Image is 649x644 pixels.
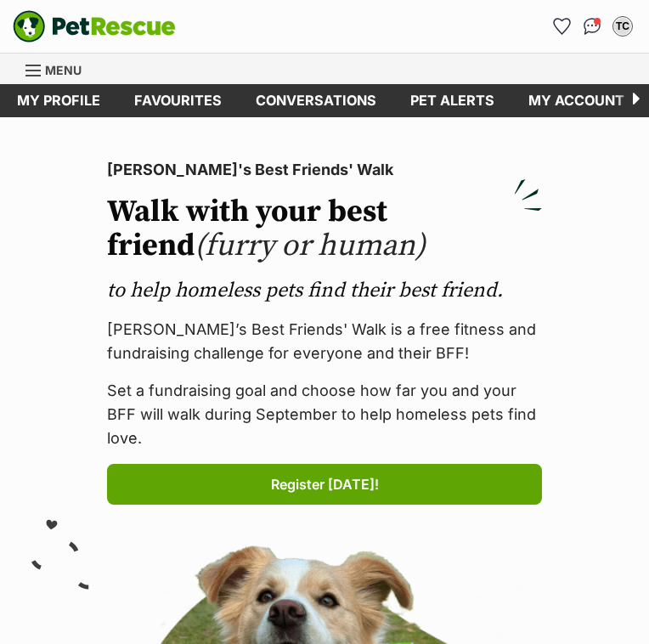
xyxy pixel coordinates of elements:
[393,84,511,117] a: Pet alerts
[107,158,542,182] p: [PERSON_NAME]'s Best Friends' Walk
[107,195,542,263] h2: Walk with your best friend
[614,18,631,35] div: TC
[511,84,641,117] a: My account
[107,464,542,505] a: Register [DATE]!
[107,379,542,450] p: Set a fundraising goal and choose how far you and your BFF will walk during September to help hom...
[13,10,176,42] img: logo-e224e6f780fb5917bec1dbf3a21bbac754714ae5b6737aabdf751b685950b380.svg
[548,13,636,40] ul: Account quick links
[117,84,239,117] a: Favourites
[107,318,542,365] p: [PERSON_NAME]’s Best Friends' Walk is a free fitness and fundraising challenge for everyone and t...
[13,10,176,42] a: PetRescue
[195,227,426,265] span: (furry or human)
[609,13,636,40] button: My account
[45,63,82,77] span: Menu
[271,474,379,494] span: Register [DATE]!
[548,13,575,40] a: Favourites
[584,18,601,35] img: chat-41dd97257d64d25036548639549fe6c8038ab92f7586957e7f3b1b290dea8141.svg
[578,13,606,40] a: Conversations
[107,277,542,304] p: to help homeless pets find their best friend.
[25,54,93,84] a: Menu
[239,84,393,117] a: conversations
